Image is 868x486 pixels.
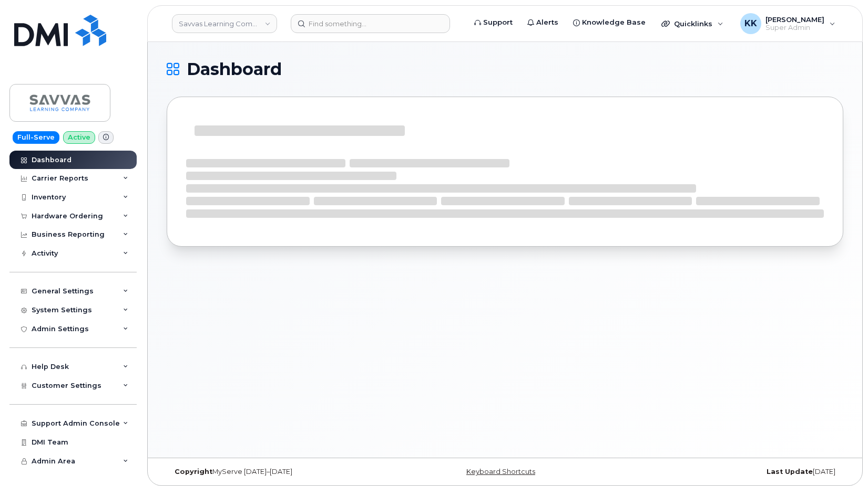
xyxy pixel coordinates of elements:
span: Dashboard [187,61,282,77]
a: Keyboard Shortcuts [466,468,535,476]
div: MyServe [DATE]–[DATE] [167,468,392,476]
strong: Copyright [175,468,212,476]
div: [DATE] [618,468,843,476]
strong: Last Update [767,468,813,476]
